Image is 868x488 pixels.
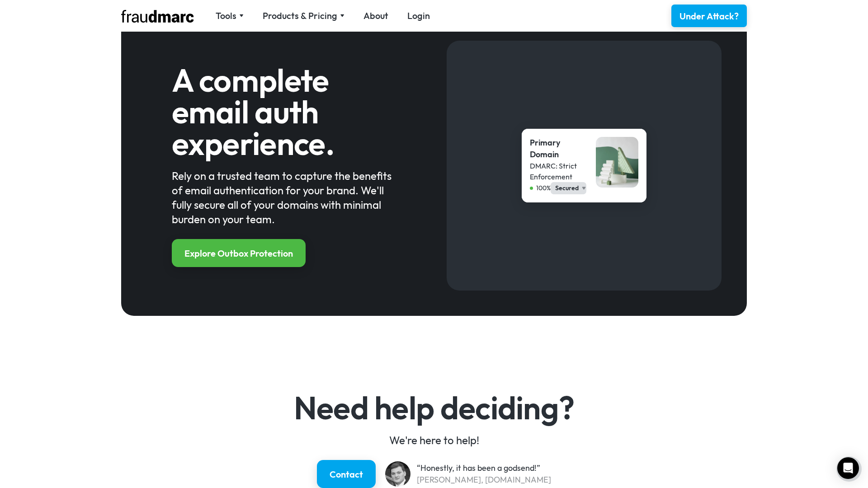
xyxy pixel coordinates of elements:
[837,457,859,479] div: Open Intercom Messenger
[272,433,597,447] div: We're here to help!
[407,9,430,22] a: Login
[172,239,306,267] a: Explore Outbox Protection
[363,9,388,22] a: About
[184,247,293,260] div: Explore Outbox Protection
[263,9,337,22] div: Products & Pricing
[272,392,597,423] h4: Need help deciding?
[216,9,236,22] div: Tools
[172,169,396,226] div: Rely on a trusted team to capture the benefits of email authentication for your brand. We'll full...
[679,10,739,23] div: Under Attack?
[536,183,551,193] div: 100%
[317,460,376,488] a: Contact
[216,9,244,22] div: Tools
[417,462,551,474] div: “Honestly, it has been a godsend!”
[530,137,586,160] div: Primary Domain
[671,5,747,27] a: Under Attack?
[330,468,363,481] div: Contact
[263,9,344,22] div: Products & Pricing
[555,183,579,193] div: Secured
[172,64,396,159] h2: A complete email auth experience.
[530,160,586,182] div: DMARC: Strict Enforcement
[417,474,551,486] div: [PERSON_NAME], [DOMAIN_NAME]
